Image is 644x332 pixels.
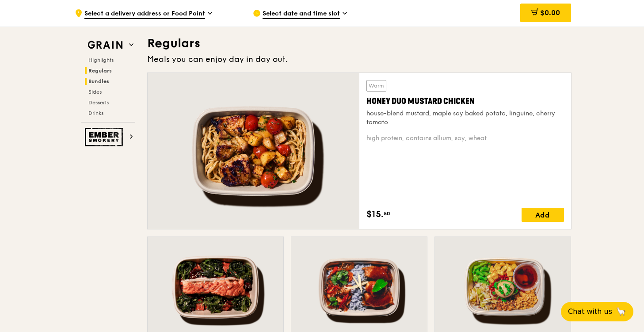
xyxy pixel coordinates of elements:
div: Warm [366,80,386,92]
span: Sides [88,89,102,95]
span: Drinks [88,110,103,116]
span: Select a delivery address or Food Point [84,9,205,19]
div: Honey Duo Mustard Chicken [366,95,564,107]
span: Chat with us [568,306,612,317]
div: house-blend mustard, maple soy baked potato, linguine, cherry tomato [366,109,564,127]
span: Highlights [88,57,114,63]
div: high protein, contains allium, soy, wheat [366,134,564,143]
img: Ember Smokery web logo [85,128,126,146]
span: 50 [384,210,390,217]
span: Bundles [88,78,109,84]
button: Chat with us🦙 [561,302,633,321]
span: 🦙 [616,306,626,317]
div: Meals you can enjoy day in day out. [147,53,572,65]
span: Regulars [88,68,112,74]
img: Grain web logo [85,37,126,53]
span: $15. [366,208,384,221]
span: $0.00 [540,8,560,17]
span: Desserts [88,99,109,106]
h3: Regulars [147,35,572,51]
span: Select date and time slot [263,9,340,19]
div: Add [522,208,564,222]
